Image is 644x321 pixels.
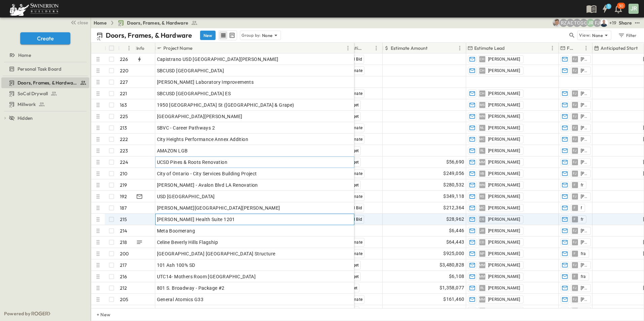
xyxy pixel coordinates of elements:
[219,31,227,39] button: row view
[18,52,31,59] span: Home
[480,150,484,151] span: RL
[488,285,520,291] span: [PERSON_NAME]
[574,208,576,208] span: F
[391,45,428,51] p: Estimate Amount
[120,79,128,85] p: 227
[1,89,88,98] a: SoCal Drywall
[479,265,485,265] span: MM
[350,45,363,51] p: Estimate Type
[157,250,276,257] span: [GEOGRAPHIC_DATA] [GEOGRAPHIC_DATA] Structure
[449,227,464,235] span: $6,446
[118,20,198,26] a: Doors, Frames, & Hardware
[581,91,588,96] span: [PERSON_NAME]
[581,217,584,222] span: fr
[592,32,603,39] p: None
[157,308,201,314] span: Loeb & Loeb Budget
[120,67,129,74] p: 220
[97,311,101,318] p: + New
[580,19,588,27] div: Gerrad Gerber (gerrad.gerber@swinerton.com)
[1,50,88,60] a: Home
[365,44,372,52] button: Sort
[629,4,639,14] div: JR
[608,4,609,9] h6: 1
[488,114,520,119] span: [PERSON_NAME]
[372,44,380,52] button: Menu
[488,240,520,245] span: [PERSON_NAME]
[488,205,520,211] span: [PERSON_NAME]
[573,265,577,265] span: FJ
[456,44,464,52] button: Menu
[618,32,637,39] div: Filter
[157,102,294,108] span: 1950 [GEOGRAPHIC_DATA] St ([GEOGRAPHIC_DATA] & Grape)
[443,250,464,257] span: $925,000
[121,44,128,52] button: Sort
[120,124,127,131] p: 213
[573,19,581,27] div: Travis Osterloh (travis.osterloh@swinerton.com)
[344,44,352,52] button: Menu
[194,44,201,52] button: Sort
[488,68,520,73] span: [PERSON_NAME]
[94,20,107,26] a: Home
[120,159,128,166] p: 224
[573,299,577,299] span: FJ
[581,125,588,131] span: [PERSON_NAME]
[479,185,485,185] span: WN
[566,19,574,27] div: Alyssa De Robertis (aderoberti@swinerton.com)
[479,139,485,139] span: MC
[573,93,577,94] span: FJ
[480,196,484,197] span: RS
[480,93,485,94] span: CH
[593,19,601,27] div: Francisco J. Sanchez (frsanchez@swinerton.com)
[200,31,216,40] button: New
[157,285,225,291] span: 801 S. Broadway - Package #2
[600,19,608,27] img: Brandon Norcutt (brandon.norcutt@swinerton.com)
[446,238,464,246] span: $64,443
[474,45,505,51] p: Estimate Lead
[573,105,577,105] span: FJ
[488,171,520,176] span: [PERSON_NAME]
[581,297,588,302] span: [PERSON_NAME]
[573,150,577,151] span: FJ
[120,296,129,303] p: 205
[443,170,464,177] span: $249,056
[163,45,192,51] p: Project Name
[120,239,127,246] p: 218
[1,77,89,88] div: Doors, Frames, & Hardwaretest
[488,102,520,108] span: [PERSON_NAME]
[443,307,464,315] span: $960,961
[581,251,586,256] span: fra
[488,228,520,234] span: [PERSON_NAME]
[157,147,188,154] span: AMAZON LGB
[553,19,561,27] img: Aaron Anderson (aaron.anderson@swinerton.com)
[488,251,520,256] span: [PERSON_NAME]
[443,204,464,212] span: $212,364
[581,137,588,142] span: [PERSON_NAME]
[20,32,70,44] button: Create
[574,219,576,219] span: F
[573,162,577,162] span: FJ
[573,139,577,139] span: FJ
[548,44,556,52] button: Menu
[567,45,573,51] p: Final Reviewer
[575,44,582,52] button: Sort
[120,136,128,143] p: 222
[479,299,485,299] span: MM
[581,159,588,165] span: [PERSON_NAME]
[488,297,520,302] span: [PERSON_NAME]
[127,20,188,26] span: Doors, Frames, & Hardware
[573,230,577,231] span: FJ
[157,113,243,120] span: [GEOGRAPHIC_DATA][PERSON_NAME]
[157,56,279,63] span: Capistrano USD [GEOGRAPHIC_DATA][PERSON_NAME]
[18,66,61,72] span: Personal Task Board
[120,113,128,120] p: 225
[440,284,464,292] span: $1,358,077
[157,159,228,166] span: UCSD Pines & Roots Renovation
[628,3,639,14] button: JR
[479,208,485,208] span: MC
[443,181,464,189] span: $280,532
[157,239,218,246] span: Celine Beverly Hills Flagship
[241,32,261,39] p: Group by:
[120,216,127,223] p: 215
[506,44,513,52] button: Sort
[157,124,215,131] span: SBVC - Career Pathways 2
